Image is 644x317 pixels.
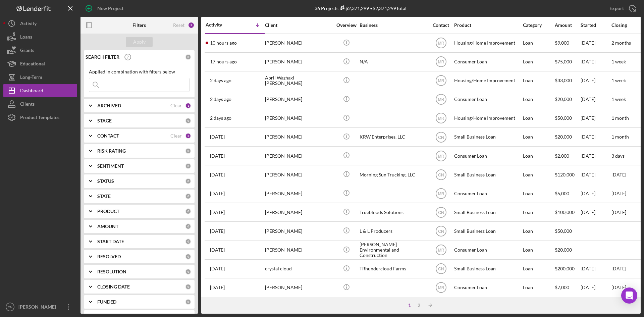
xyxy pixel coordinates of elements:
div: Clients [20,97,35,112]
div: Amount [555,22,580,28]
a: Dashboard [3,84,77,97]
time: 2025-10-09 02:30 [210,40,237,46]
time: 2025-09-24 18:21 [210,247,225,253]
time: 2025-10-02 21:13 [210,153,225,159]
span: $75,000 [555,59,572,64]
div: Contact [428,22,453,28]
div: [PERSON_NAME] [265,184,332,202]
b: STAGE [97,118,112,123]
time: 2025-10-07 20:42 [210,78,231,83]
div: Loan [523,166,554,183]
div: 0 [185,239,191,245]
div: Client [265,22,332,28]
text: MR [438,41,444,46]
time: [DATE] [611,266,626,271]
div: 0 [185,284,191,290]
button: New Project [80,2,130,15]
div: Morning Sun Trucking, LLC [360,166,427,183]
b: ARCHIVED [97,103,121,108]
div: Long-Term [20,70,42,86]
b: PRODUCT [97,209,119,214]
div: Consumer Loan [454,147,521,165]
div: Loan [523,184,554,202]
text: CN [438,267,444,271]
div: Loan [523,241,554,259]
div: [PERSON_NAME] [265,53,332,71]
div: [DATE] [581,128,611,146]
time: 2025-09-30 12:59 [210,172,225,177]
b: SEARCH FILTER [86,54,119,60]
b: SENTIMENT [97,163,124,169]
text: MR [438,60,444,64]
div: [PERSON_NAME] [265,222,332,240]
div: [PERSON_NAME] [265,128,332,146]
div: [PERSON_NAME] [265,91,332,108]
button: Apply [126,37,153,47]
div: Educational [20,57,45,72]
b: RISK RATING [97,148,126,154]
button: Product Templates [3,111,77,124]
button: Educational [3,57,77,70]
div: 0 [185,163,191,169]
button: Loans [3,30,77,44]
text: CN [438,172,444,177]
div: [DATE] [581,203,611,221]
div: Category [523,22,554,28]
div: [DATE] [581,147,611,165]
div: 0 [185,269,191,275]
div: Loan [523,260,554,278]
div: Loan [523,279,554,297]
div: Business [360,22,427,28]
div: 0 [185,254,191,260]
div: Consumer Loan [454,241,521,259]
time: 1 month [611,134,629,140]
div: Product [454,22,521,28]
div: Loan [523,128,554,146]
time: 1 week [611,77,626,83]
div: Activity [20,17,37,32]
time: 2025-10-08 19:36 [210,59,237,64]
div: April Wazhaxi-[PERSON_NAME] [265,72,332,90]
time: 1 month [611,115,629,121]
time: 3 days [611,153,625,159]
b: Filters [132,22,146,28]
time: 2025-09-20 17:42 [210,266,225,271]
div: Reset [173,22,184,28]
div: Housing/Home Improvement [454,109,521,127]
text: CN [438,229,444,234]
div: 0 [185,148,191,154]
div: TRhundercloud Farms [360,260,427,278]
div: 3 [188,22,195,29]
div: 0 [185,178,191,184]
span: $33,000 [555,77,572,83]
span: $120,000 [555,172,575,177]
div: [PERSON_NAME] Environmental and Construction [360,241,427,259]
div: 1 [185,103,191,109]
time: [DATE] [611,172,626,177]
div: Small Business Loan [454,203,521,221]
button: Long-Term [3,70,77,84]
time: [DATE] [611,191,626,196]
time: 1 week [611,59,626,64]
time: [DATE] [611,284,626,290]
div: 0 [185,299,191,305]
text: MR [438,78,444,83]
a: Activity [3,17,77,30]
div: N/A [360,53,427,71]
button: Export [603,2,641,15]
text: MR [438,154,444,158]
div: Export [609,2,624,15]
div: Started [581,22,611,28]
button: Clients [3,97,77,111]
div: Clear [170,133,182,139]
div: L & L Producers [360,222,427,240]
span: $50,000 [555,115,572,121]
div: Applied in combination with filters below [89,69,190,74]
div: $2,371,299 [338,5,369,11]
div: [DATE] [581,184,611,202]
div: [PERSON_NAME] [265,147,332,165]
button: Grants [3,44,77,57]
b: CONTACT [97,133,119,139]
time: 2 months [611,40,631,46]
div: Loan [523,147,554,165]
